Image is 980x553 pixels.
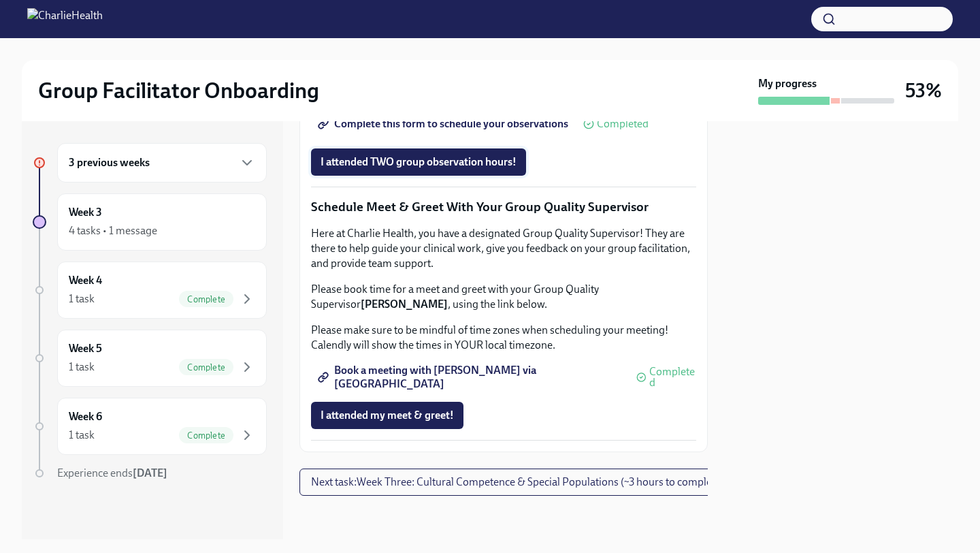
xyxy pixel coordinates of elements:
strong: [DATE] [133,467,167,479]
strong: My progress [758,76,817,91]
div: 4 tasks • 1 message [69,223,157,238]
p: Schedule Meet & Greet With Your Group Quality Supervisor [311,198,696,216]
a: Book a meeting with [PERSON_NAME] via [GEOGRAPHIC_DATA] [311,364,631,391]
h2: Group Facilitator Onboarding [38,77,319,104]
div: 1 task [69,291,95,306]
button: I attended TWO group observation hours! [311,148,526,176]
div: 3 previous weeks [57,143,267,183]
h6: Week 3 [69,205,102,220]
strong: [PERSON_NAME] [361,298,448,311]
h6: Week 4 [69,273,102,288]
p: Please make sure to be mindful of time zones when scheduling your meeting! Calendly will show the... [311,323,696,353]
p: Please book time for a meet and greet with your Group Quality Supervisor , using the link below. [311,282,696,312]
a: Week 34 tasks • 1 message [33,193,267,251]
span: Book a meeting with [PERSON_NAME] via [GEOGRAPHIC_DATA] [321,370,621,384]
a: Week 61 taskComplete [33,398,267,455]
span: Complete this form to schedule your observations [321,117,568,131]
span: Experience ends [57,467,167,479]
div: 1 task [69,360,95,375]
span: Completed [597,118,649,129]
span: Complete [179,362,233,373]
span: Completed [649,366,696,388]
span: Complete [179,430,233,441]
a: Week 41 taskComplete [33,262,267,319]
a: Week 51 taskComplete [33,330,267,387]
h6: Week 5 [69,341,102,356]
span: Complete [179,294,233,304]
span: Next task : Week Three: Cultural Competence & Special Populations (~3 hours to complete) [311,475,724,489]
button: I attended my meet & greet! [311,402,463,429]
h3: 53% [905,78,942,103]
a: Complete this form to schedule your observations [311,110,578,138]
p: Here at Charlie Health, you have a designated Group Quality Supervisor! They are there to help gu... [311,226,696,271]
img: CharlieHealth [27,8,103,30]
h6: 3 previous weeks [69,155,150,170]
span: I attended TWO group observation hours! [321,155,517,169]
div: 1 task [69,428,95,443]
h6: Week 6 [69,409,102,424]
span: I attended my meet & greet! [321,409,454,422]
button: Next task:Week Three: Cultural Competence & Special Populations (~3 hours to complete) [299,469,736,496]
